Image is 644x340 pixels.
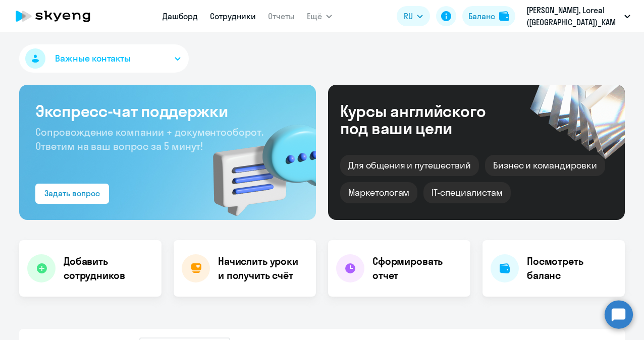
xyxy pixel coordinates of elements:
[19,44,189,73] button: Важные контакты
[340,182,417,203] div: Маркетологам
[35,184,109,204] button: Задать вопрос
[340,155,479,176] div: Для общения и путешествий
[268,11,295,21] a: Отчеты
[307,10,322,22] span: Ещё
[340,102,513,137] div: Курсы английского под ваши цели
[527,254,617,282] h4: Посмотреть баланс
[198,106,316,220] img: bg-img
[218,254,306,282] h4: Начислить уроки и получить счёт
[404,10,413,22] span: RU
[35,101,300,121] h3: Экспресс-чат поддержки
[485,155,605,176] div: Бизнес и командировки
[35,126,263,152] span: Сопровождение компании + документооборот. Ответим на ваш вопрос за 5 минут!
[468,10,495,22] div: Баланс
[423,182,510,203] div: IT-специалистам
[55,52,131,65] span: Важные контакты
[499,11,509,21] img: balance
[397,6,430,26] button: RU
[526,4,620,28] p: [PERSON_NAME], Loreal ([GEOGRAPHIC_DATA])_KAM
[462,6,515,26] button: Балансbalance
[210,11,256,21] a: Сотрудники
[307,6,332,26] button: Ещё
[64,254,153,282] h4: Добавить сотрудников
[372,254,462,282] h4: Сформировать отчет
[44,187,100,199] div: Задать вопрос
[163,11,198,21] a: Дашборд
[521,4,635,28] button: [PERSON_NAME], Loreal ([GEOGRAPHIC_DATA])_KAM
